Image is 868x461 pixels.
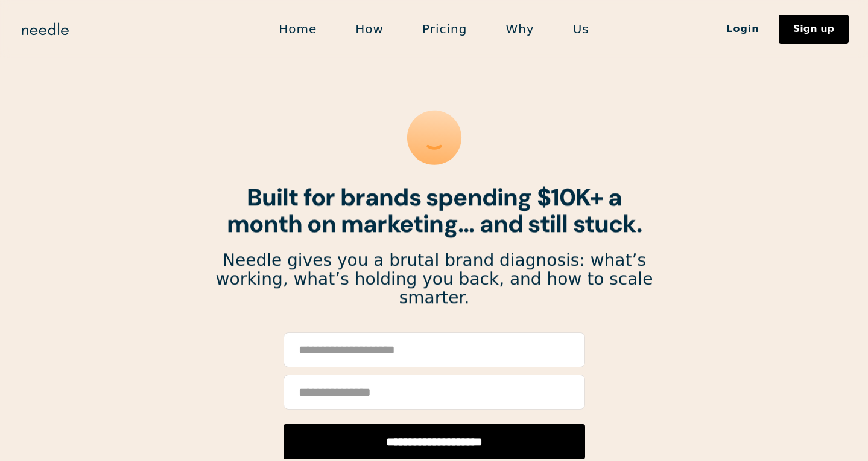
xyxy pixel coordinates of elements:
a: Us [554,16,609,42]
a: Why [486,16,553,42]
a: Login [707,19,779,39]
strong: Built for brands spending $10K+ a month on marketing... and still stuck. [227,181,642,239]
a: Sign up [779,15,849,44]
a: How [336,16,403,42]
form: Email Form [284,332,585,459]
p: Needle gives you a brutal brand diagnosis: what’s working, what’s holding you back, and how to sc... [215,251,654,307]
a: Pricing [403,16,486,42]
div: Sign up [793,24,834,34]
a: Home [259,16,336,42]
